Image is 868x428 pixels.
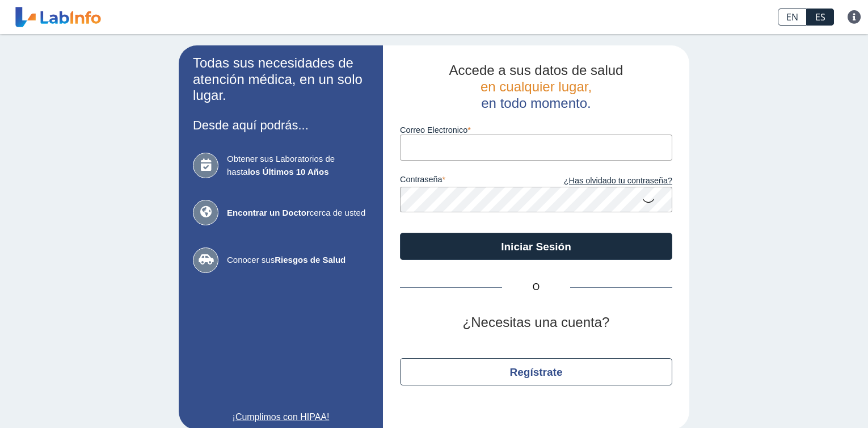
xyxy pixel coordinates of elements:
span: Accede a sus datos de salud [449,62,623,78]
b: Riesgos de Salud [275,255,345,265]
span: en cualquier lugar, [481,79,592,94]
h3: Desde aquí podrás... [193,118,369,132]
a: ¿Has olvidado tu contraseña? [536,175,672,187]
button: Iniciar Sesión [400,233,672,260]
span: Obtener sus Laboratorios de hasta [227,153,369,178]
a: ¡Cumplimos con HIPAA! [193,410,369,424]
span: en todo momento. [481,95,591,111]
span: cerca de usted [227,207,369,220]
label: contraseña [400,175,536,187]
label: Correo Electronico [400,125,672,135]
b: Encontrar un Doctor [227,208,310,217]
b: los Últimos 10 Años [248,167,329,177]
a: EN [778,9,807,26]
span: Conocer sus [227,254,369,267]
a: ES [807,9,834,26]
h2: Todas sus necesidades de atención médica, en un solo lugar. [193,55,369,104]
button: Regístrate [400,358,672,385]
span: O [502,280,570,294]
h2: ¿Necesitas una cuenta? [400,314,672,331]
